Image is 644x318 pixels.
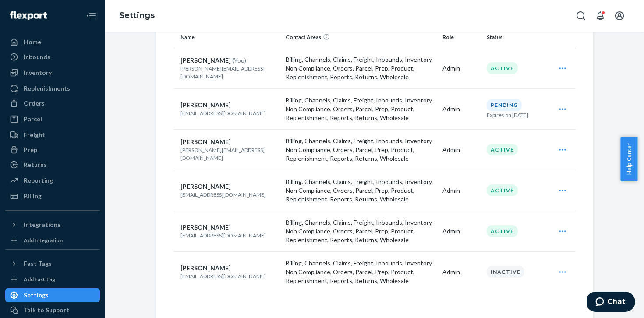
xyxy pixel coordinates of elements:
div: Open user actions [551,100,574,118]
button: Integrations [5,218,100,232]
div: Open user actions [551,223,574,240]
div: Open user actions [551,141,574,159]
a: Billing [5,189,100,203]
div: Inactive [487,266,524,278]
span: [PERSON_NAME] [180,264,231,272]
th: Status [483,27,548,48]
p: Billing, Channels, Claims, Freight, Inbounds, Inventory, Non Compliance, Orders, Parcel, Prep, Pr... [286,259,435,285]
div: Freight [24,131,45,139]
div: Prep [24,145,37,154]
div: Add Integration [24,237,63,244]
button: Help Center [620,137,637,181]
a: Home [5,35,100,49]
div: Active [487,62,518,74]
div: Active [487,144,518,155]
span: [PERSON_NAME] [180,223,231,231]
div: Open user actions [551,182,574,199]
a: Reporting [5,173,100,187]
th: Contact Areas [282,27,439,48]
img: Flexport logo [10,11,47,20]
div: Reporting [24,176,53,185]
span: (You) [232,57,246,64]
div: Billing [24,192,42,201]
p: Billing, Channels, Claims, Freight, Inbounds, Inventory, Non Compliance, Orders, Parcel, Prep, Pr... [286,137,435,163]
div: Replenishments [24,84,70,93]
p: Billing, Channels, Claims, Freight, Inbounds, Inventory, Non Compliance, Orders, Parcel, Prep, Pr... [286,218,435,244]
a: Prep [5,143,100,157]
td: Admin [439,251,483,292]
td: Admin [439,129,483,170]
div: Active [487,184,518,196]
p: [EMAIL_ADDRESS][DOMAIN_NAME] [180,110,279,117]
a: Replenishments [5,81,100,95]
p: Billing, Channels, Claims, Freight, Inbounds, Inventory, Non Compliance, Orders, Parcel, Prep, Pr... [286,96,435,122]
a: Freight [5,128,100,142]
td: Admin [439,170,483,211]
div: Inventory [24,68,52,77]
div: Fast Tags [24,259,52,268]
p: [EMAIL_ADDRESS][DOMAIN_NAME] [180,191,279,198]
a: Orders [5,96,100,110]
p: [PERSON_NAME][EMAIL_ADDRESS][DOMAIN_NAME] [180,65,279,80]
span: [PERSON_NAME] [180,138,231,145]
div: Active [487,225,518,237]
a: Settings [119,11,155,20]
iframe: Opens a widget where you can chat to one of our agents [587,292,635,314]
a: Inbounds [5,50,100,64]
div: Inbounds [24,53,50,61]
p: [EMAIL_ADDRESS][DOMAIN_NAME] [180,272,279,280]
div: Home [24,38,41,46]
button: Close Navigation [82,7,100,25]
button: Open Search Box [572,7,590,25]
button: Fast Tags [5,257,100,271]
p: Expires on [DATE] [487,111,528,119]
button: Open account menu [611,7,628,25]
td: Admin [439,211,483,251]
a: Parcel [5,112,100,126]
button: Talk to Support [5,303,100,317]
div: Parcel [24,115,42,124]
span: [PERSON_NAME] [180,183,231,190]
span: [PERSON_NAME] [180,57,231,64]
a: Returns [5,158,100,172]
button: Open notifications [591,7,609,25]
div: Talk to Support [24,306,69,314]
div: Settings [24,291,49,300]
span: [PERSON_NAME] [180,101,231,109]
div: Integrations [24,220,60,229]
a: Add Integration [5,235,100,246]
a: Inventory [5,66,100,80]
th: Role [439,27,483,48]
div: Pending [487,99,522,111]
div: Add Fast Tag [24,276,55,283]
a: Add Fast Tag [5,274,100,285]
td: Admin [439,88,483,129]
p: Billing, Channels, Claims, Freight, Inbounds, Inventory, Non Compliance, Orders, Parcel, Prep, Pr... [286,55,435,81]
p: [EMAIL_ADDRESS][DOMAIN_NAME] [180,232,279,239]
p: [PERSON_NAME][EMAIL_ADDRESS][DOMAIN_NAME] [180,146,279,161]
div: Orders [24,99,45,108]
td: Admin [439,48,483,88]
div: Open user actions [551,60,574,77]
ol: breadcrumbs [112,3,162,28]
th: Name [173,27,282,48]
p: Billing, Channels, Claims, Freight, Inbounds, Inventory, Non Compliance, Orders, Parcel, Prep, Pr... [286,177,435,204]
div: Open user actions [551,263,574,281]
a: Settings [5,288,100,302]
div: Returns [24,160,47,169]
